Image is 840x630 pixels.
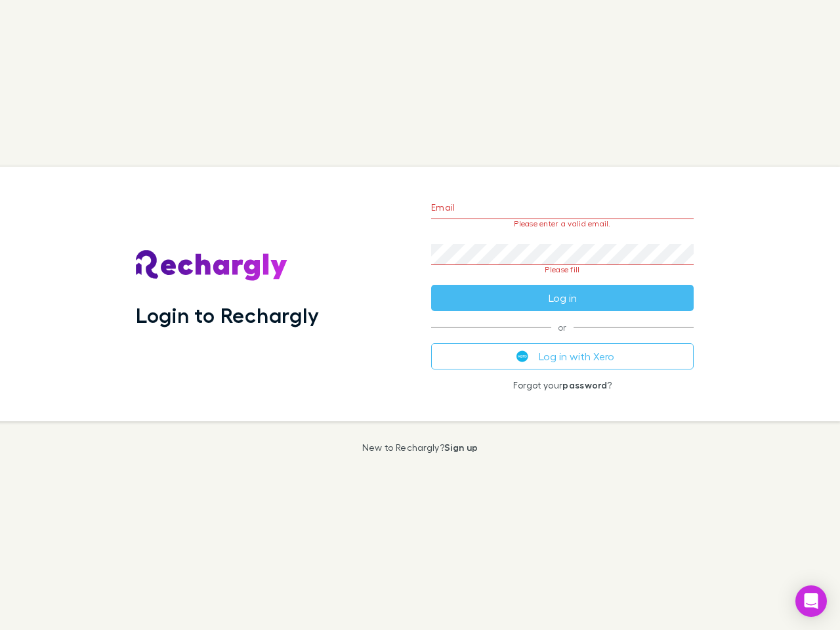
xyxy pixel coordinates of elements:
img: Xero's logo [516,350,528,362]
button: Log in [431,285,694,311]
button: Log in with Xero [431,343,694,369]
a: Sign up [444,442,478,453]
p: Please fill [431,265,694,274]
a: password [562,379,607,390]
h1: Login to Rechargly [136,303,319,327]
p: New to Rechargly? [362,442,478,453]
p: Please enter a valid email. [431,219,694,228]
p: Forgot your ? [431,380,694,390]
div: Open Intercom Messenger [795,585,827,617]
img: Rechargly's Logo [136,250,288,282]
